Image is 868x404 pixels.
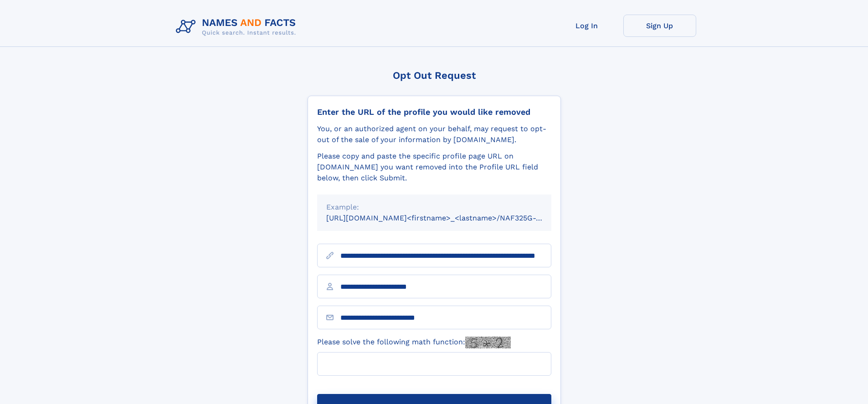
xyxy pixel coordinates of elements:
div: Opt Out Request [308,70,561,81]
div: You, or an authorized agent on your behalf, may request to opt-out of the sale of your informatio... [317,123,551,145]
div: Enter the URL of the profile you would like removed [317,107,551,117]
img: Logo Names and Facts [172,15,303,39]
div: Please copy and paste the specific profile page URL on [DOMAIN_NAME] you want removed into the Pr... [317,151,551,184]
small: [URL][DOMAIN_NAME]<firstname>_<lastname>/NAF325G-xxxxxxxx [326,214,569,222]
div: Example: [326,202,542,213]
a: Log In [550,15,623,37]
a: Sign Up [623,15,696,37]
label: Please solve the following math function: [317,337,511,348]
